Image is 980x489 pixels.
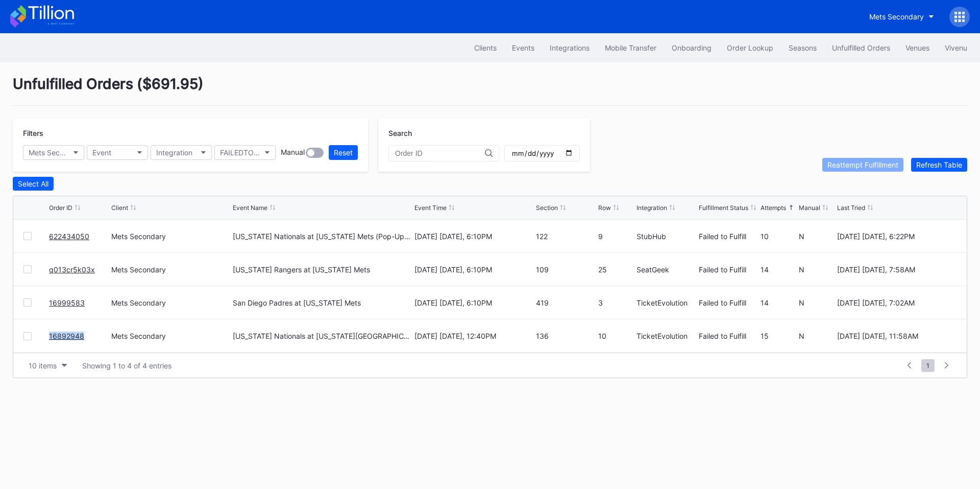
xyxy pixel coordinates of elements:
[869,12,924,21] div: Mets Secondary
[636,204,667,212] div: Integration
[837,265,957,274] div: [DATE] [DATE], 7:58AM
[29,361,57,370] div: 10 items
[281,148,305,158] div: Manual
[111,204,128,212] div: Client
[87,145,148,160] button: Event
[414,204,447,212] div: Event Time
[822,158,903,172] button: Reattempt Fulfillment
[414,232,534,241] div: [DATE] [DATE], 6:10PM
[598,265,634,274] div: 25
[727,43,773,52] div: Order Lookup
[233,232,411,241] div: [US_STATE] Nationals at [US_STATE] Mets (Pop-Up Home Run Apple Giveaway)
[156,148,192,157] div: Integration
[636,332,696,340] div: TicketEvolution
[29,148,68,157] div: Mets Secondary
[512,43,534,52] div: Events
[761,332,796,340] div: 15
[837,232,957,241] div: [DATE] [DATE], 6:22PM
[605,43,656,52] div: Mobile Transfer
[799,232,835,241] div: N
[334,148,353,157] div: Reset
[598,232,634,241] div: 9
[636,265,696,274] div: SeatGeek
[214,145,276,160] button: FAILEDTOFULFILL
[49,204,72,212] div: Order ID
[598,298,634,307] div: 3
[414,332,534,340] div: [DATE] [DATE], 12:40PM
[699,332,758,340] div: Failed to Fulfill
[781,38,824,57] button: Seasons
[23,145,84,160] button: Mets Secondary
[699,265,758,274] div: Failed to Fulfill
[536,332,596,340] div: 136
[23,359,72,372] button: 10 items
[699,204,748,212] div: Fulfillment Status
[49,332,84,340] a: 16892948
[23,129,358,137] div: Filters
[789,43,817,52] div: Seasons
[937,38,975,57] button: Vivenu
[837,332,957,340] div: [DATE] [DATE], 11:58AM
[672,43,712,52] div: Onboarding
[799,332,835,340] div: N
[474,43,497,52] div: Clients
[388,129,580,137] div: Search
[233,298,361,307] div: San Diego Padres at [US_STATE] Mets
[664,38,719,57] button: Onboarding
[699,298,758,307] div: Failed to Fulfill
[824,38,898,57] button: Unfulfilled Orders
[49,265,95,274] a: q013cr5k03x
[837,204,865,212] div: Last Tried
[13,177,54,191] button: Select All
[905,43,929,52] div: Venues
[832,43,890,52] div: Unfulfilled Orders
[719,38,781,57] button: Order Lookup
[467,38,504,57] button: Clients
[916,160,962,169] div: Refresh Table
[598,332,634,340] div: 10
[898,38,937,57] button: Venues
[233,204,267,212] div: Event Name
[536,232,596,241] div: 122
[761,298,796,307] div: 14
[827,160,898,169] div: Reattempt Fulfillment
[111,332,231,340] div: Mets Secondary
[945,43,967,52] div: Vivenu
[92,148,111,157] div: Event
[49,232,89,241] a: 622434050
[111,265,231,274] div: Mets Secondary
[536,204,558,212] div: Section
[550,43,590,52] div: Integrations
[636,232,696,241] div: StubHub
[597,38,664,57] button: Mobile Transfer
[699,232,758,241] div: Failed to Fulfill
[151,145,212,160] button: Integration
[542,38,597,57] button: Integrations
[636,298,696,307] div: TicketEvolution
[862,7,942,26] button: Mets Secondary
[49,298,85,307] a: 16999583
[504,38,542,57] button: Events
[414,265,534,274] div: [DATE] [DATE], 6:10PM
[18,179,48,188] div: Select All
[111,232,231,241] div: Mets Secondary
[921,359,935,372] span: 1
[414,298,534,307] div: [DATE] [DATE], 6:10PM
[329,145,358,160] button: Reset
[761,204,786,212] div: Attempts
[598,204,611,212] div: Row
[761,232,796,241] div: 10
[233,265,370,274] div: [US_STATE] Rangers at [US_STATE] Mets
[799,265,835,274] div: N
[536,265,596,274] div: 109
[395,149,485,157] input: Order ID
[799,204,820,212] div: Manual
